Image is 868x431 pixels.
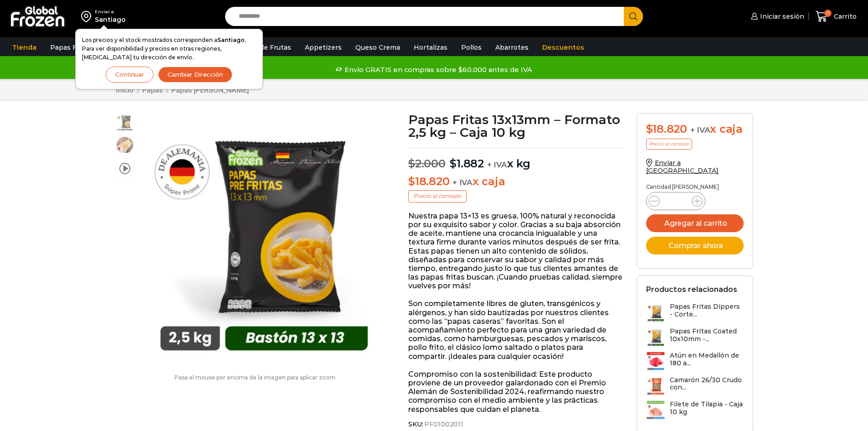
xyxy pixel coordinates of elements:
[646,184,744,190] p: Cantidad [PERSON_NAME]
[423,421,463,428] span: PF01002011
[646,376,744,396] a: Camarón 26/30 Crudo con...
[115,374,395,381] p: Pasa el mouse por encima de la imagen para aplicar zoom
[95,9,126,15] div: Enviar a
[139,113,389,363] img: 13-x-13-2kg
[452,178,473,187] span: + IVA
[408,157,415,170] span: $
[667,195,684,208] input: Product quantity
[646,139,692,150] p: Precio al contado
[409,39,452,56] a: Hortalizas
[487,160,507,169] span: + IVA
[351,39,405,56] a: Queso Crema
[813,6,859,27] a: 0 Carrito
[624,7,643,26] button: Search button
[749,7,804,26] a: Iniciar sesión
[646,285,737,294] h2: Productos relacionados
[646,122,687,135] bdi: 18.820
[670,400,744,416] h3: Filete de Tilapia - Caja 10 kg
[234,39,296,56] a: Pulpa de Frutas
[408,370,623,414] p: Compromiso con la sostenibilidad: Este producto proviene de un proveedor galardonado con el Premi...
[670,376,744,392] h3: Camarón 26/30 Crudo con...
[116,114,134,132] span: 13-x-13-2kg
[690,125,710,135] span: + IVA
[408,175,623,188] p: x caja
[646,122,653,135] span: $
[646,352,744,371] a: Atún en Medallón de 180 a...
[8,39,41,56] a: Tienda
[457,39,486,56] a: Pollos
[670,327,744,343] h3: Papas Fritas Coated 10x10mm -...
[646,327,744,347] a: Papas Fritas Coated 10x10mm -...
[300,39,346,56] a: Appetizers
[646,303,744,322] a: Papas Fritas Dippers - Corte...
[81,9,95,24] img: address-field-icon.svg
[142,86,163,94] a: Papas
[106,67,154,83] button: Continuar
[116,136,134,154] span: 13×13
[646,400,744,420] a: Filete de Tilapia - Caja 10 kg
[450,157,484,170] bdi: 1.882
[408,212,623,291] p: Nuestra papa 13×13 es gruesa, 100% natural y reconocida por su exquisito sabor y color. Gracias a...
[139,113,389,363] div: 1 / 3
[408,175,415,188] span: $
[408,190,467,202] p: Precio al contado
[82,36,256,62] p: Los precios y el stock mostrados corresponden a . Para ver disponibilidad y precios en otras regi...
[217,36,245,43] strong: Santiago
[95,15,126,24] div: Santiago
[646,237,744,254] button: Comprar ahora
[824,10,832,17] span: 0
[538,39,589,56] a: Descuentos
[408,113,623,139] h1: Papas Fritas 13x13mm – Formato 2,5 kg – Caja 10 kg
[450,157,457,170] span: $
[670,303,744,318] h3: Papas Fritas Dippers - Corte...
[408,299,623,360] p: Son completamente libres de gluten, transgénicos y alérgenos, y han sido bautizadas por nuestros ...
[408,421,623,428] span: SKU:
[646,159,719,175] a: Enviar a [GEOGRAPHIC_DATA]
[491,39,533,56] a: Abarrotes
[408,157,446,170] bdi: 2.000
[832,12,857,21] span: Carrito
[408,175,449,188] bdi: 18.820
[115,86,249,94] nav: Breadcrumb
[158,67,232,83] button: Cambiar Dirección
[646,214,744,232] button: Agregar al carrito
[171,86,249,94] a: Papas [PERSON_NAME]
[408,148,623,171] p: x kg
[758,12,804,21] span: Iniciar sesión
[646,123,744,136] div: x caja
[46,39,96,56] a: Papas Fritas
[670,352,744,367] h3: Atún en Medallón de 180 a...
[115,86,134,94] a: Inicio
